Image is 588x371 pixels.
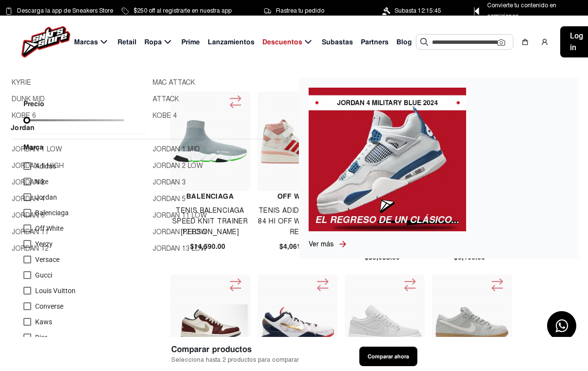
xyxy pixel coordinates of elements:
span: $250 off al registrarte en nuestra app [134,5,232,16]
span: Versace [35,256,59,263]
img: Tenis Nike Sb Dunk Low Island Green Gum [434,287,510,362]
a: JORDAN 12 [12,243,147,254]
a: JORDAN 11 LOW [153,210,288,221]
a: MAC ATTACK [153,77,288,88]
span: Descuentos [262,37,302,47]
span: Blog [396,37,412,47]
span: Dior [35,334,47,341]
a: KOBE 4 [153,111,288,121]
span: Prime [181,37,200,47]
a: JORDAN 5 [153,194,288,204]
a: JORDAN 13 LOW [153,243,288,254]
a: DUNK MID [12,94,147,105]
a: JORDAN 1 MID [153,144,288,155]
a: JORDAN 11 [12,227,147,238]
span: Retail [118,37,137,47]
span: Converse [35,302,63,310]
h2: Jordan [11,122,288,139]
a: JORDAN 2 LOW [153,161,288,171]
span: Rastrea tu pedido [276,5,324,16]
img: Tenis Nike Kobe 7 Gold Medal [260,306,335,342]
a: JORDAN 6 [12,210,147,221]
img: logo [21,26,70,57]
a: JORDAN 12 LOW [153,227,288,238]
span: Descarga la app de Sneakers Store [17,5,113,16]
a: KYRIE [12,77,147,88]
img: Tenis Adidas Forum 84 Hi Off White Pink Red [260,119,335,164]
img: TENIR AIR JORDAN 1 LOW YEAR OF THE DRAGON 2024 [173,304,248,344]
img: Control Point Icon [470,7,483,15]
a: JORDAN 3 [153,177,288,188]
img: Cámara [497,38,505,46]
a: ATTACK [153,94,288,105]
span: Comparar productos [171,343,299,355]
span: Marcas [74,37,98,47]
span: Ropa [144,37,162,47]
a: JORDAN 4 [12,194,147,204]
span: Ver más [309,240,334,248]
a: Ver más [309,239,338,249]
span: Partners [361,37,389,47]
a: JORDAN 1 LOW [12,144,147,155]
span: Log in [570,30,583,54]
button: Comparar ahora [359,347,417,366]
h4: Off White [257,191,337,202]
span: Subasta 12:15:45 [394,5,441,16]
span: $4,061.00 [279,241,311,252]
span: Kaws [35,318,52,326]
span: Selecciona hasta 2 productos para comparar [171,355,299,365]
a: JORDAN 1 HIGH [12,161,147,171]
a: JORDAN 2 [12,177,147,188]
a: KOBE 6 [12,111,147,121]
img: shopping [521,38,529,46]
img: Buscar [420,38,428,46]
span: Gucci [35,271,52,279]
span: Lanzamientos [208,37,255,47]
span: Subastas [322,37,353,47]
h4: Tenis Adidas Forum 84 Hi Off White Pink Red [257,205,337,238]
span: Louis Vuitton [35,287,76,295]
img: Tenis Air Jordan 1 Low Grey Fog [347,304,422,344]
img: user [541,38,549,46]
